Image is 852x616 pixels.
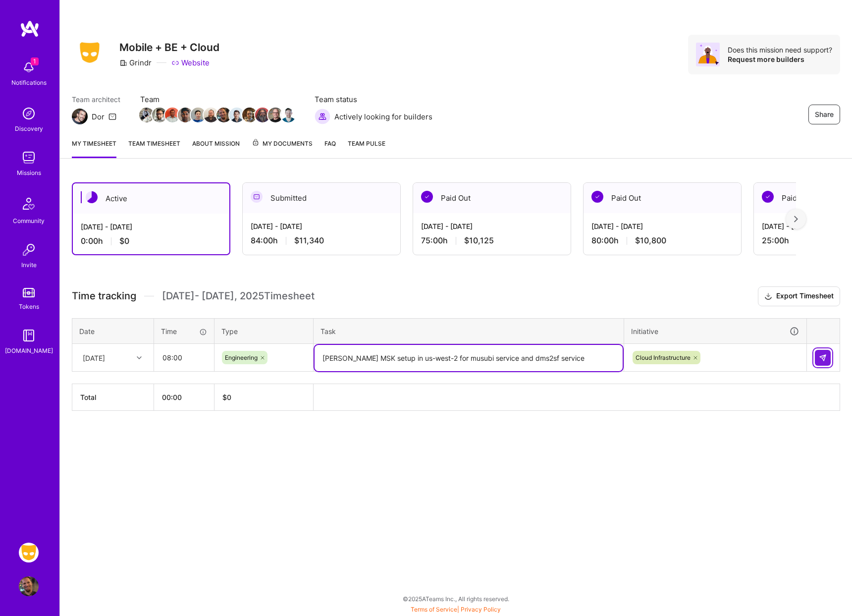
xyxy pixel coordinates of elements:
[72,290,136,302] span: Time tracking
[19,57,39,77] img: bell
[137,355,142,360] i: icon Chevron
[631,326,799,337] div: Initiative
[348,138,385,158] a: Team Pulse
[31,57,39,65] span: 1
[140,107,153,123] a: Team Member Avatar
[83,352,105,363] div: [DATE]
[243,183,400,213] div: Submitted
[216,108,231,122] img: Team Member Avatar
[119,236,129,246] span: $0
[128,138,180,158] a: Team timesheet
[13,216,45,226] div: Community
[214,318,314,344] th: Type
[815,110,834,119] span: Share
[165,108,180,122] img: Team Member Avatar
[72,384,154,411] th: Total
[19,576,39,596] img: User Avatar
[205,107,217,123] a: Team Member Avatar
[139,108,154,122] img: Team Member Avatar
[269,107,282,123] a: Team Member Avatar
[762,191,774,203] img: Paid Out
[584,183,741,213] div: Paid Out
[72,138,116,158] a: My timesheet
[81,222,221,232] div: [DATE] - [DATE]
[19,301,39,312] div: Tokens
[5,345,53,356] div: [DOMAIN_NAME]
[252,138,313,158] a: My Documents
[86,191,98,203] img: Active
[59,586,852,611] div: © 2025 ATeams Inc., All rights reserved.
[81,236,221,246] div: 0:00 h
[72,39,107,66] img: Company Logo
[282,107,295,123] a: Team Member Avatar
[19,543,39,562] img: Grindr: Mobile + BE + Cloud
[16,576,41,596] a: User Avatar
[178,108,193,122] img: Team Member Avatar
[268,108,283,122] img: Team Member Avatar
[294,235,324,246] span: $11,340
[251,191,263,203] img: Submitted
[636,354,691,361] span: Cloud Infrastructure
[217,107,230,123] a: Team Member Avatar
[152,108,167,122] img: Team Member Avatar
[421,191,433,203] img: Paid Out
[411,606,457,613] a: Terms of Service
[794,216,798,223] img: right
[11,77,47,88] div: Notifications
[808,105,840,124] button: Share
[73,183,229,214] div: Active
[815,350,832,366] div: null
[324,138,336,158] a: FAQ
[108,112,116,120] i: icon Mail
[591,191,603,203] img: Paid Out
[204,108,218,122] img: Team Member Avatar
[635,235,666,246] span: $10,800
[314,318,624,344] th: Task
[242,108,257,122] img: Team Member Avatar
[315,109,330,124] img: Actively looking for builders
[119,41,219,54] h3: Mobile + BE + Cloud
[153,107,166,123] a: Team Member Avatar
[21,260,37,270] div: Invite
[251,235,392,246] div: 84:00 h
[348,140,385,147] span: Team Pulse
[696,43,720,66] img: Avatar
[411,606,501,613] span: |
[315,94,432,105] span: Team status
[171,57,210,68] a: Website
[119,57,152,68] div: Grindr
[243,107,256,123] a: Team Member Avatar
[191,108,206,122] img: Team Member Avatar
[252,138,313,149] span: My Documents
[728,45,832,55] div: Does this mission need support?
[334,112,432,122] span: Actively looking for builders
[119,59,127,67] i: icon CompanyGray
[225,354,258,361] span: Engineering
[229,108,244,122] img: Team Member Avatar
[162,290,315,302] span: [DATE] - [DATE] , 2025 Timesheet
[140,94,295,105] span: Team
[251,221,392,231] div: [DATE] - [DATE]
[281,108,296,122] img: Team Member Avatar
[166,107,179,123] a: Team Member Avatar
[92,112,105,122] div: Dor
[19,148,39,168] img: teamwork
[222,393,231,401] span: $ 0
[20,20,40,38] img: logo
[23,288,35,297] img: tokens
[17,192,41,216] img: Community
[155,344,213,371] input: HH:MM
[255,108,270,122] img: Team Member Avatar
[19,240,39,260] img: Invite
[819,354,827,362] img: Submit
[413,183,571,213] div: Paid Out
[179,107,192,123] a: Team Member Avatar
[421,235,563,246] div: 75:00 h
[256,107,269,123] a: Team Member Avatar
[758,286,840,306] button: Export Timesheet
[464,235,494,246] span: $10,125
[728,55,832,64] div: Request more builders
[461,606,501,613] a: Privacy Policy
[192,107,205,123] a: Team Member Avatar
[72,318,154,344] th: Date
